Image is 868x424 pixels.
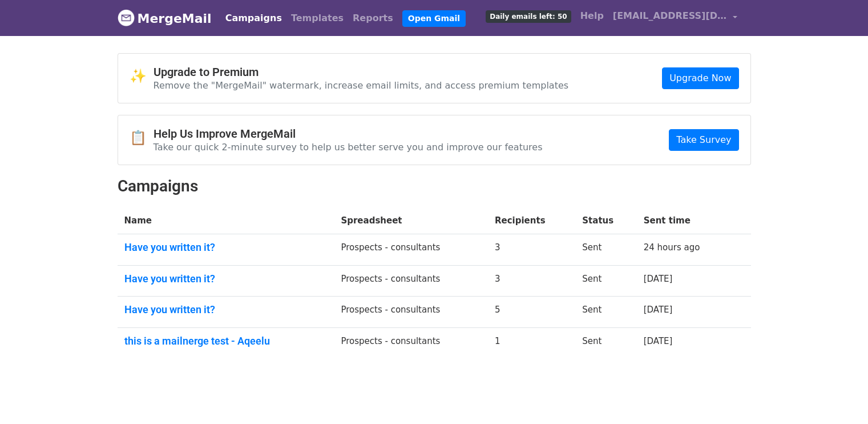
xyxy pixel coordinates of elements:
td: Prospects - consultants [334,265,488,297]
span: ✨ [130,68,154,85]
td: Sent [575,297,636,328]
a: [DATE] [644,336,673,346]
a: [DATE] [644,305,673,315]
h4: Upgrade to Premium [154,65,569,79]
td: Prospects - consultants [334,297,488,328]
h4: Help Us Improve MergeMail [154,127,543,141]
a: Have you written it? [124,273,328,285]
p: Remove the "MergeMail" watermark, increase email limits, and access premium templates [154,79,569,91]
th: Name [118,207,334,234]
a: this is a mailnerge test - Aqeelu [124,335,328,347]
td: Prospects - consultants [334,234,488,266]
a: Campaigns [221,7,286,30]
p: Take our quick 2-minute survey to help us better serve you and improve our features [154,141,543,153]
span: 📋 [130,130,154,146]
th: Recipients [488,207,575,234]
a: 24 hours ago [644,242,700,253]
a: Have you written it? [124,303,328,316]
td: Sent [575,265,636,297]
a: Take Survey [669,129,738,151]
a: Open Gmail [402,10,466,27]
img: MergeMail logo [118,9,135,26]
td: Sent [575,234,636,266]
th: Sent time [637,207,732,234]
th: Spreadsheet [334,207,488,234]
a: Reports [348,7,398,30]
a: MergeMail [118,6,212,30]
td: 5 [488,297,575,328]
th: Status [575,207,636,234]
span: Daily emails left: 50 [486,10,571,23]
a: [DATE] [644,274,673,284]
td: Sent [575,327,636,358]
a: Daily emails left: 50 [481,5,575,27]
h2: Campaigns [118,177,751,196]
td: 3 [488,265,575,297]
a: Upgrade Now [662,67,738,89]
td: 1 [488,327,575,358]
iframe: Chat Widget [811,369,868,424]
td: 3 [488,234,575,266]
span: [EMAIL_ADDRESS][DOMAIN_NAME] [613,9,727,23]
a: Have you written it? [124,241,328,254]
a: Help [576,5,608,27]
td: Prospects - consultants [334,327,488,358]
a: Templates [286,7,348,30]
a: [EMAIL_ADDRESS][DOMAIN_NAME] [608,5,742,31]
